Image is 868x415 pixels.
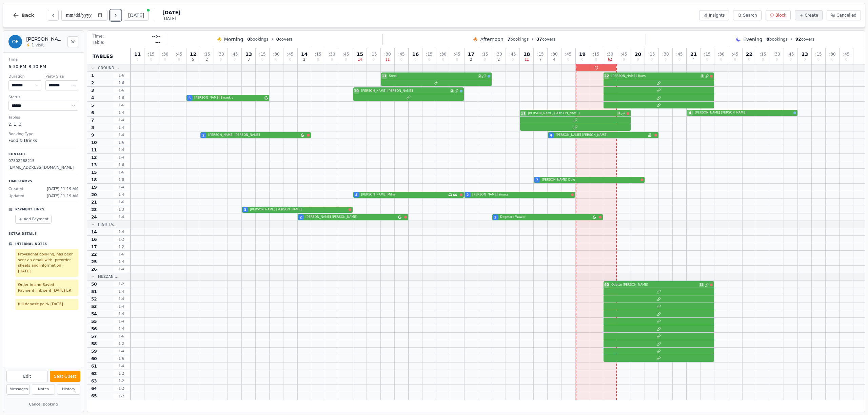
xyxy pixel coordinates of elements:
[91,95,94,101] span: 4
[620,52,627,56] span: : 45
[176,52,182,56] span: : 45
[289,58,291,61] span: 0
[315,52,321,56] span: : 15
[113,132,130,138] span: 1 - 4
[247,37,268,42] span: bookings
[508,37,529,42] span: bookings
[91,259,97,265] span: 25
[32,42,44,48] span: 1 visit
[208,133,299,138] span: [PERSON_NAME] [PERSON_NAME]
[556,133,646,138] span: [PERSON_NAME] [PERSON_NAME]
[611,74,699,79] span: [PERSON_NAME] Tours
[93,53,113,60] span: Tables
[93,34,104,39] span: Time:
[400,58,402,61] span: 0
[478,74,481,78] span: 2
[8,152,78,157] p: Contact
[91,311,97,317] span: 54
[113,80,130,85] span: 1 - 6
[637,58,639,61] span: 0
[113,162,130,167] span: 1 - 6
[113,95,130,100] span: 1 - 6
[8,63,78,70] dd: 6:30 PM – 8:30 PM
[113,259,130,264] span: 1 - 4
[113,170,130,175] span: 1 - 6
[275,58,277,61] span: 0
[8,74,41,80] dt: Duration
[720,58,722,61] span: 0
[113,103,130,108] span: 1 - 6
[676,52,683,56] span: : 45
[384,52,391,56] span: : 30
[623,58,625,61] span: 0
[91,170,97,175] span: 15
[389,74,477,79] span: Steel
[611,283,697,287] span: Odette [PERSON_NAME]
[748,58,750,61] span: 0
[224,36,243,43] span: Morning
[831,58,833,61] span: 0
[91,334,97,339] span: 57
[701,74,704,78] span: 5
[113,125,130,130] span: 1 - 4
[113,289,130,294] span: 1 - 4
[651,58,653,61] span: 0
[301,52,308,57] span: 14
[766,37,769,42] span: 8
[743,13,757,18] span: Search
[15,215,52,224] button: Add Payment
[565,52,571,56] span: : 45
[91,88,94,93] span: 3
[45,74,78,80] dt: Party Size
[245,52,252,57] span: 13
[412,52,419,57] span: 16
[398,215,401,219] svg: Google booking
[217,52,224,56] span: : 30
[512,58,514,61] span: 0
[91,378,97,384] span: 63
[152,34,160,39] span: --:--
[695,110,792,115] span: [PERSON_NAME] [PERSON_NAME]
[8,115,78,121] dt: Tables
[699,283,704,287] span: 11
[273,52,279,56] span: : 30
[472,192,570,197] span: [PERSON_NAME] Young
[91,118,94,123] span: 7
[815,52,822,56] span: : 15
[662,52,669,56] span: : 30
[678,58,680,61] span: 0
[113,364,130,369] span: 1 - 4
[495,52,502,56] span: : 30
[354,88,359,94] span: 10
[843,52,849,56] span: : 45
[164,58,166,61] span: 0
[709,13,725,18] span: Insights
[18,282,76,293] p: Order in and Saved --- Payment link sent [DATE] ER
[699,10,729,20] button: Insights
[148,52,154,56] span: : 15
[718,52,724,56] span: : 30
[234,58,236,61] span: 0
[7,7,40,23] button: Back
[537,52,544,56] span: : 15
[536,37,542,42] span: 37
[804,58,806,61] span: 0
[47,193,78,199] span: [DATE] 11:19 AM
[689,110,691,116] span: 4
[484,58,486,61] span: 0
[6,400,80,409] button: Cancel Booking
[509,52,516,56] span: : 45
[91,296,97,302] span: 52
[244,207,246,212] span: 3
[91,147,97,153] span: 11
[817,58,820,61] span: 0
[635,52,641,57] span: 20
[15,242,47,247] p: Internal Notes
[113,349,130,354] span: 1 - 4
[454,52,460,56] span: : 45
[113,110,130,115] span: 1 - 4
[790,58,792,61] span: 0
[8,186,23,192] span: Created
[8,193,24,199] span: Updated
[91,371,97,376] span: 62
